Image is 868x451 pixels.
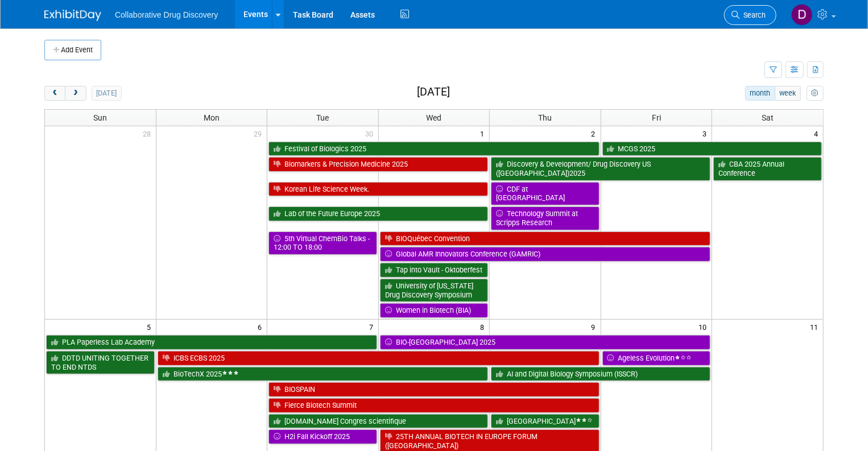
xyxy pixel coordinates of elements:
a: ICBS ECBS 2025 [158,351,600,366]
img: Daniel Castro [791,4,813,26]
a: [GEOGRAPHIC_DATA] [491,414,599,429]
a: Discovery & Development/ Drug Discovery US ([GEOGRAPHIC_DATA])2025 [491,157,710,180]
span: Fri [652,113,661,122]
a: H2i Fall Kickoff 2025 [268,429,377,444]
a: Biomarkers & Precision Medicine 2025 [268,157,488,172]
a: BioTechX 2025 [158,367,488,382]
a: BIO‑[GEOGRAPHIC_DATA] 2025 [380,335,710,350]
a: Lab of the Future Europe 2025 [268,206,488,221]
button: Add Event [44,40,101,60]
button: next [65,86,86,101]
span: 30 [364,126,378,140]
span: 3 [701,126,712,140]
a: 5th Virtual ChemBio Talks - 12:00 TO 18:00 [268,231,377,255]
button: prev [44,86,65,101]
a: Ageless Evolution [602,351,710,366]
a: University of [US_STATE] Drug Discovery Symposium [380,279,488,302]
button: [DATE] [92,86,122,101]
a: CBA 2025 Annual Conference [713,157,822,180]
span: 6 [257,320,267,334]
span: Collaborative Drug Discovery [115,10,218,19]
a: Tap into Vault - Oktoberfest [380,263,488,278]
a: DDTD UNITING TOGETHER TO END NTDS [46,351,155,374]
span: Mon [204,113,220,122]
span: Wed [426,113,441,122]
a: Search [724,5,776,25]
a: Fierce Biotech Summit [268,398,599,413]
span: 29 [253,126,267,140]
button: month [745,86,775,101]
span: 10 [697,320,712,334]
span: 1 [479,126,489,140]
a: Global AMR Innovators Conference (GAMRIC) [380,247,710,262]
span: Search [739,11,766,19]
a: AI and Digital Biology Symposium (ISSCR) [491,367,710,382]
span: Thu [538,113,552,122]
span: 7 [368,320,378,334]
a: PLA Paperless Lab Academy [46,335,377,350]
button: week [775,86,801,101]
span: 11 [809,320,823,334]
i: Personalize Calendar [811,90,819,97]
a: Women in Biotech (BIA) [380,303,488,318]
span: 8 [479,320,489,334]
span: Sat [762,113,774,122]
a: [DOMAIN_NAME] Congres scientifique [268,414,488,429]
a: BIOQuébec Convention [380,231,710,246]
span: 5 [146,320,156,334]
a: Technology Summit at Scripps Research [491,206,599,230]
a: BIOSPAIN [268,382,599,397]
a: MCGS 2025 [602,142,822,156]
a: CDF at [GEOGRAPHIC_DATA] [491,182,599,205]
span: 28 [142,126,156,140]
span: 9 [590,320,601,334]
a: Festival of Biologics 2025 [268,142,599,156]
img: ExhibitDay [44,10,101,21]
a: Korean Life Science Week. [268,182,488,197]
span: 4 [813,126,823,140]
span: Sun [93,113,107,122]
button: myCustomButton [807,86,824,101]
span: 2 [590,126,601,140]
span: Tue [317,113,329,122]
h2: [DATE] [417,86,450,98]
